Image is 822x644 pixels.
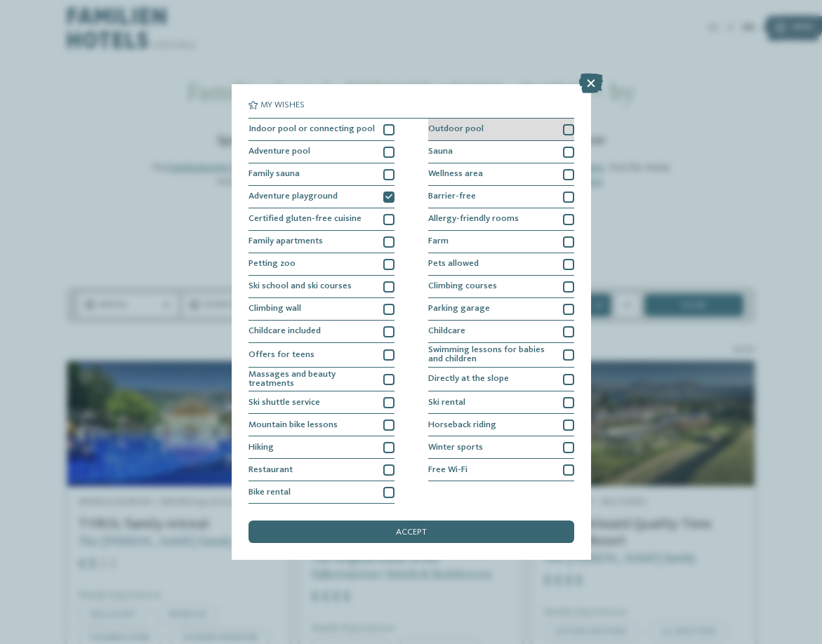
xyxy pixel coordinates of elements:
[396,528,427,537] span: accept
[248,260,296,269] span: Petting zoo
[428,260,479,269] span: Pets allowed
[248,170,300,179] span: Family sauna
[248,488,291,497] span: Bike rental
[248,125,375,134] span: Indoor pool or connecting pool
[248,443,274,452] span: Hiking
[428,125,484,134] span: Outdoor pool
[248,466,293,475] span: Restaurant
[428,237,449,246] span: Farm
[248,327,321,336] span: Childcare included
[428,421,496,430] span: Horseback riding
[260,101,305,110] span: My wishes
[428,346,555,364] span: Swimming lessons for babies and children
[428,398,465,408] span: Ski rental
[248,351,314,360] span: Offers for teens
[428,147,453,156] span: Sauna
[248,192,338,201] span: Adventure playground
[428,443,483,452] span: Winter sports
[248,304,301,314] span: Climbing wall
[428,466,468,475] span: Free Wi-Fi
[248,237,323,246] span: Family apartments
[428,215,519,224] span: Allergy-friendly rooms
[428,304,490,314] span: Parking garage
[248,215,362,224] span: Certified gluten-free cuisine
[428,282,497,291] span: Climbing courses
[428,375,509,384] span: Directly at the slope
[248,282,352,291] span: Ski school and ski courses
[248,421,338,430] span: Mountain bike lessons
[428,170,483,179] span: Wellness area
[248,398,320,408] span: Ski shuttle service
[428,327,465,336] span: Childcare
[428,192,476,201] span: Barrier-free
[248,370,375,389] span: Massages and beauty treatments
[248,147,310,156] span: Adventure pool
